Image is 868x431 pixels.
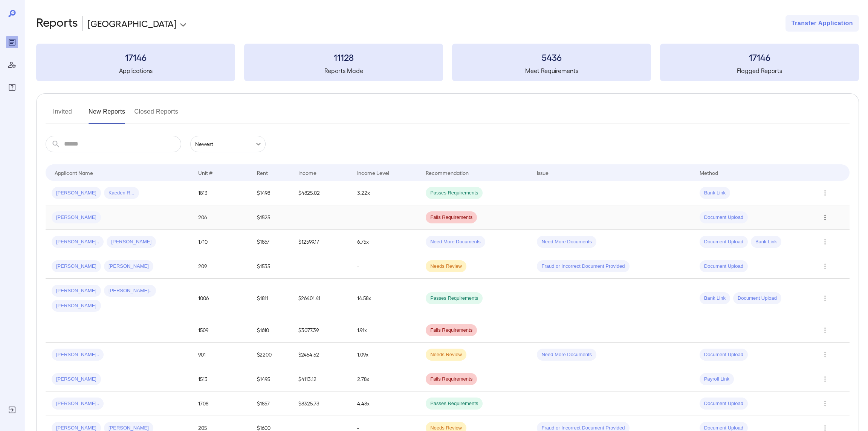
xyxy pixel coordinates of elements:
button: Row Actions [819,398,831,410]
span: Payroll Link [700,376,734,383]
button: Transfer Application [785,15,859,32]
p: [GEOGRAPHIC_DATA] [87,17,177,29]
td: 1.91x [351,318,420,343]
td: 1.09x [351,343,420,367]
div: Log Out [6,404,18,416]
td: 1710 [192,230,251,254]
span: [PERSON_NAME].. [104,287,156,294]
td: 1708 [192,392,251,416]
span: Fails Requirements [426,376,477,383]
span: Needs Review [426,351,466,358]
div: FAQ [6,81,18,93]
button: Row Actions [819,260,831,272]
td: 6.75x [351,230,420,254]
span: Fraud or Incorrect Document Provided [537,263,629,270]
span: Bank Link [700,295,730,302]
button: Row Actions [819,292,831,304]
td: $1857 [251,392,293,416]
span: [PERSON_NAME] [52,214,101,221]
span: Passes Requirements [426,295,483,302]
span: [PERSON_NAME] [52,376,101,383]
td: $1525 [251,205,293,230]
td: $12599.17 [292,230,351,254]
span: Document Upload [700,238,748,246]
td: 209 [192,254,251,279]
h5: Flagged Reports [660,66,859,75]
td: 3.22x [351,181,420,205]
button: Row Actions [819,211,831,223]
span: [PERSON_NAME].. [52,351,104,358]
button: Closed Reports [134,106,179,124]
span: Needs Review [426,263,466,270]
div: Applicant Name [55,168,93,177]
span: Passes Requirements [426,190,483,197]
td: $26401.41 [292,279,351,318]
div: Income [298,168,316,177]
td: 1006 [192,279,251,318]
td: $1610 [251,318,293,343]
div: Rent [257,168,269,177]
td: $1498 [251,181,293,205]
td: $1811 [251,279,293,318]
span: Document Upload [700,263,748,270]
td: 1509 [192,318,251,343]
span: [PERSON_NAME] [52,287,101,294]
span: [PERSON_NAME].. [52,400,104,407]
span: [PERSON_NAME] [104,263,153,270]
span: Bank Link [751,238,781,246]
span: [PERSON_NAME] [107,238,156,246]
span: [PERSON_NAME] [52,263,101,270]
span: [PERSON_NAME] [52,302,101,310]
td: - [351,205,420,230]
span: [PERSON_NAME].. [52,238,104,246]
button: Row Actions [819,236,831,248]
td: $4113.12 [292,367,351,392]
td: 901 [192,343,251,367]
h2: Reports [36,15,78,32]
h3: 17146 [660,51,859,63]
td: $3077.39 [292,318,351,343]
div: Newest [190,136,266,152]
button: Row Actions [819,349,831,361]
span: Fails Requirements [426,214,477,221]
td: $2454.52 [292,343,351,367]
div: Method [700,168,718,177]
td: 206 [192,205,251,230]
summary: 17146Applications11128Reports Made5436Meet Requirements17146Flagged Reports [36,44,859,81]
h3: 5436 [452,51,651,63]
button: Row Actions [819,324,831,336]
td: $1867 [251,230,293,254]
span: Document Upload [733,295,781,302]
td: - [351,254,420,279]
td: $1495 [251,367,293,392]
div: Manage Users [6,59,18,71]
td: 1813 [192,181,251,205]
span: Need More Documents [426,238,485,246]
span: Document Upload [700,351,748,358]
td: $4825.02 [292,181,351,205]
h5: Applications [36,66,235,75]
div: Reports [6,36,18,48]
button: Row Actions [819,373,831,385]
span: Document Upload [700,214,748,221]
span: Kaeden R... [104,190,139,197]
td: 1513 [192,367,251,392]
td: 2.78x [351,367,420,392]
div: Income Level [357,168,389,177]
td: $2200 [251,343,293,367]
span: [PERSON_NAME] [52,190,101,197]
td: $1535 [251,254,293,279]
h5: Meet Requirements [452,66,651,75]
div: Recommendation [426,168,469,177]
td: 14.58x [351,279,420,318]
h5: Reports Made [244,66,443,75]
span: Need More Documents [537,238,596,246]
button: Invited [46,106,79,124]
h3: 17146 [36,51,235,63]
span: Passes Requirements [426,400,483,407]
span: Document Upload [700,400,748,407]
div: Issue [537,168,549,177]
button: New Reports [89,106,125,124]
button: Row Actions [819,187,831,199]
h3: 11128 [244,51,443,63]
